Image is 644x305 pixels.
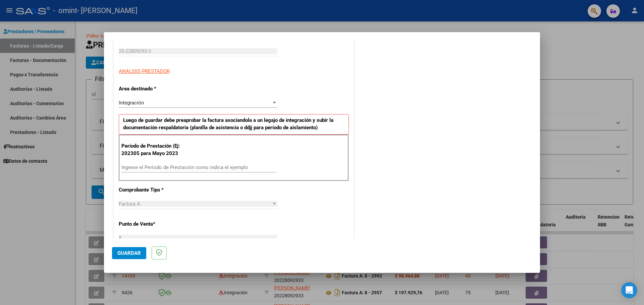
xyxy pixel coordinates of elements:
p: Punto de Venta [119,220,188,228]
p: Comprobante Tipo * [119,186,188,194]
p: Período de Prestación (Ej: 202305 para Mayo 2023 [121,142,189,157]
span: Guardar [117,250,141,256]
button: Guardar [112,247,146,259]
span: Integración [119,100,144,106]
span: Factura A [119,201,140,207]
span: ANALISIS PRESTADOR [119,68,170,74]
div: Open Intercom Messenger [621,282,637,298]
p: Area destinado * [119,85,188,93]
strong: Luego de guardar debe preaprobar la factura asociandola a un legajo de integración y subir la doc... [123,117,333,131]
